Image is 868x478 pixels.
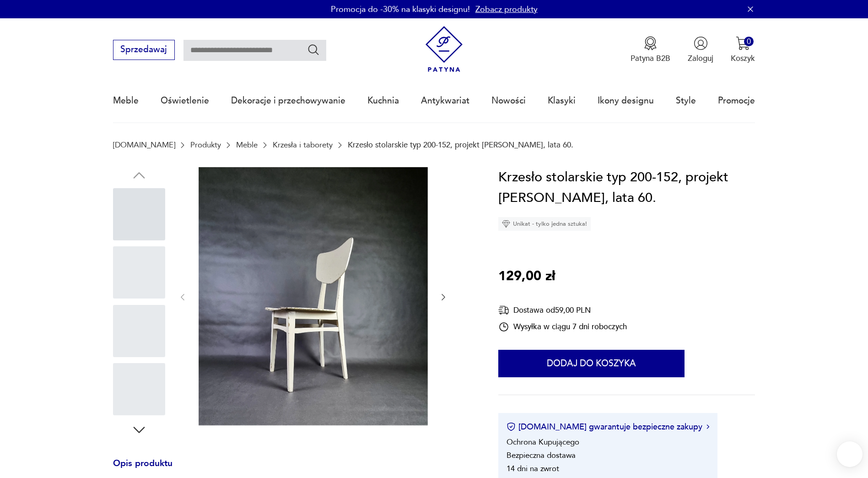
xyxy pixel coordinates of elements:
a: Ikony designu [598,80,654,122]
a: Meble [113,80,139,122]
p: Krzesło stolarskie typ 200-152, projekt [PERSON_NAME], lata 60. [348,141,573,149]
img: Ikonka użytkownika [694,36,708,50]
a: Oświetlenie [161,80,209,122]
a: [DOMAIN_NAME] [113,141,175,149]
p: Zaloguj [688,53,713,64]
img: Zdjęcie produktu Krzesło stolarskie typ 200-152, projekt Rajmund Teofil Hałas, lata 60. [199,167,428,426]
button: Sprzedawaj [113,40,175,60]
a: Dekoracje i przechowywanie [231,80,345,122]
button: Dodaj do koszyka [498,350,685,377]
a: Krzesła i taborety [273,141,333,149]
img: Ikona koszyka [736,36,750,50]
button: Zaloguj [688,36,713,64]
img: Ikona medalu [643,36,658,50]
li: 14 dni na zwrot [507,463,559,474]
div: 0 [744,37,754,46]
a: Promocje [718,80,755,122]
div: Wysyłka w ciągu 7 dni roboczych [498,321,627,332]
div: Dostawa od 59,00 PLN [498,304,627,316]
li: Ochrona Kupującego [507,437,579,447]
a: Ikona medaluPatyna B2B [631,36,670,64]
a: Meble [236,141,258,149]
li: Bezpieczna dostawa [507,450,576,461]
a: Style [676,80,696,122]
img: Ikona diamentu [502,220,510,228]
a: Nowości [491,80,526,122]
a: Antykwariat [421,80,469,122]
p: Patyna B2B [631,53,670,64]
div: Unikat - tylko jedna sztuka! [498,217,591,231]
a: Produkty [190,141,221,149]
img: Ikona certyfikatu [507,422,516,431]
img: Patyna - sklep z meblami i dekoracjami vintage [421,26,467,72]
p: Promocja do -30% na klasyki designu! [331,4,470,15]
p: Koszyk [731,53,755,64]
button: 0Koszyk [731,36,755,64]
button: [DOMAIN_NAME] gwarantuje bezpieczne zakupy [507,421,709,433]
iframe: Smartsupp widget button [837,441,863,467]
a: Zobacz produkty [475,4,538,15]
img: Ikona dostawy [498,304,509,316]
h1: Krzesło stolarskie typ 200-152, projekt [PERSON_NAME], lata 60. [498,167,755,209]
a: Sprzedawaj [113,47,175,54]
a: Klasyki [548,80,576,122]
button: Szukaj [307,43,320,56]
a: Kuchnia [367,80,399,122]
p: 129,00 zł [498,266,555,287]
button: Patyna B2B [631,36,670,64]
img: Ikona strzałki w prawo [706,424,709,429]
